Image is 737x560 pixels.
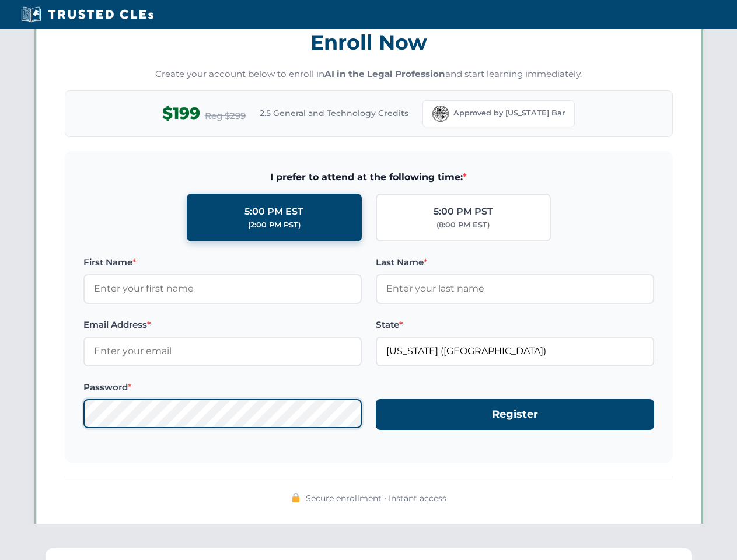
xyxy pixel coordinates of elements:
[65,68,673,81] p: Create your account below to enroll in and start learning immediately.
[434,204,493,219] div: 5:00 PM PST
[244,204,303,219] div: 5:00 PM EST
[83,380,362,394] label: Password
[432,106,449,122] img: Florida Bar
[83,170,654,185] span: I prefer to attend at the following time:
[291,493,301,502] img: 🔒
[83,256,362,269] label: First Name
[83,318,362,332] label: Email Address
[248,219,301,231] div: (2:00 PM PST)
[83,274,362,303] input: Enter your first name
[18,6,157,23] img: Trusted CLEs
[83,337,362,366] input: Enter your email
[324,68,445,79] strong: AI in the Legal Profession
[306,492,446,505] span: Secure enrollment • Instant access
[376,399,654,430] button: Register
[65,24,673,61] h3: Enroll Now
[376,318,654,332] label: State
[260,107,408,120] span: 2.5 General and Technology Credits
[376,256,654,269] label: Last Name
[162,100,200,127] span: $199
[376,337,654,366] input: Florida (FL)
[436,219,490,231] div: (8:00 PM EST)
[453,107,565,119] span: Approved by [US_STATE] Bar
[205,109,246,123] span: Reg $299
[376,274,654,303] input: Enter your last name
